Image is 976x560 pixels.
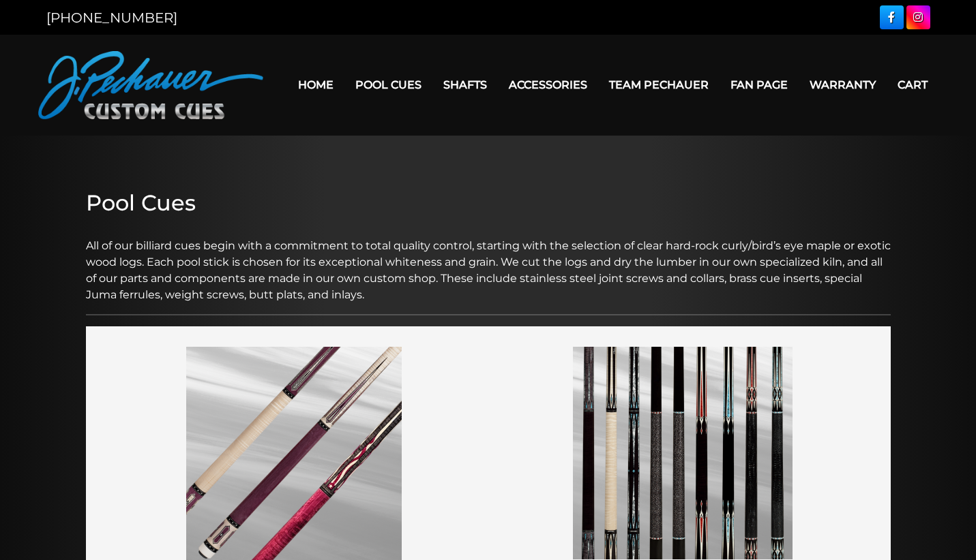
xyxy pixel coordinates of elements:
[38,51,263,119] img: Pechauer Custom Cues
[887,67,938,102] a: Cart
[720,67,799,102] a: Fan Page
[46,10,177,26] a: [PHONE_NUMBER]
[498,67,598,102] a: Accessories
[344,67,432,102] a: Pool Cues
[287,67,344,102] a: Home
[598,67,720,102] a: Team Pechauer
[86,190,891,216] h2: Pool Cues
[799,67,887,102] a: Warranty
[432,67,498,102] a: Shafts
[86,221,891,303] p: All of our billiard cues begin with a commitment to total quality control, starting with the sele...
